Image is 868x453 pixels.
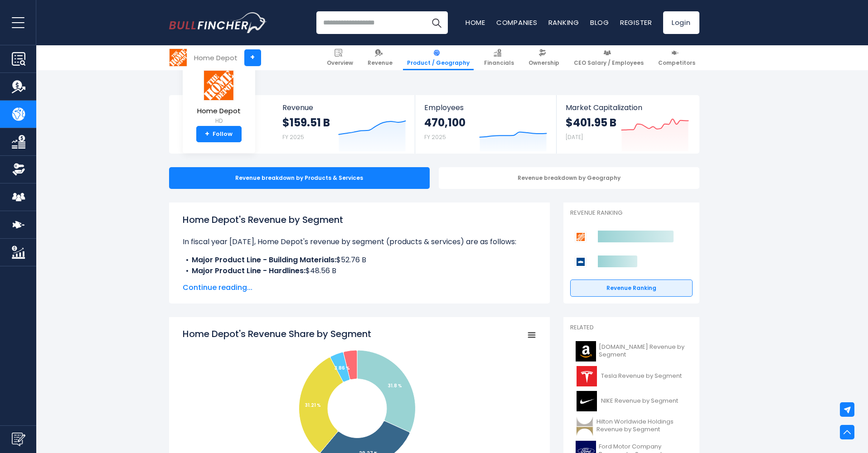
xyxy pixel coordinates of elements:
[529,59,559,67] span: Ownership
[203,70,235,101] img: HD logo
[570,280,693,297] a: Revenue Ranking
[273,95,415,154] a: Revenue $159.51 B FY 2025
[368,59,393,67] span: Revenue
[576,391,598,411] img: NKE logo
[197,107,241,115] span: Home Depot
[282,103,406,112] span: Revenue
[484,59,514,67] span: Financials
[196,126,242,142] a: +Follow
[169,167,430,189] div: Revenue breakdown by Products & Services
[192,265,305,276] b: Major Product Line - Hardlines:
[570,389,693,414] a: NIKE Revenue by Segment
[663,11,699,34] a: Login
[169,12,267,33] a: Go to homepage
[480,45,518,70] a: Financials
[415,95,556,154] a: Employees 470,100 FY 2025
[424,103,547,112] span: Employees
[601,397,678,405] span: NIKE Revenue by Segment
[169,12,267,33] img: Bullfincher logo
[570,364,693,389] a: Tesla Revenue by Segment
[439,167,699,189] div: Revenue breakdown by Geography
[575,231,587,243] img: Home Depot competitors logo
[548,18,579,27] a: Ranking
[620,18,652,27] a: Register
[183,265,536,276] li: $48.56 B
[194,53,238,63] div: Home Depot
[192,255,336,265] b: Major Product Line - Building Materials:
[566,116,616,130] strong: $401.95 B
[590,18,609,27] a: Blog
[388,382,402,389] tspan: 31.8 %
[654,45,699,70] a: Competitors
[424,116,466,130] strong: 470,100
[197,117,241,125] small: HD
[570,324,693,332] p: Related
[335,365,350,371] tspan: 3.86 %
[327,59,353,67] span: Overview
[496,18,538,27] a: Companies
[658,59,695,67] span: Competitors
[403,45,474,70] a: Product / Geography
[601,372,682,380] span: Tesla Revenue by Segment
[244,49,261,66] a: +
[183,282,536,293] span: Continue reading...
[425,11,448,34] button: Search
[183,255,536,265] li: $52.76 B
[424,133,446,141] small: FY 2025
[183,213,536,226] h1: Home Depot's Revenue by Segment
[599,343,687,359] span: [DOMAIN_NAME] Revenue by Segment
[282,133,304,141] small: FY 2025
[570,414,693,439] a: Hilton Worldwide Holdings Revenue by Segment
[596,418,687,434] span: Hilton Worldwide Holdings Revenue by Segment
[197,70,241,126] a: Home Depot HD
[524,45,563,70] a: Ownership
[575,256,587,268] img: Lowe's Companies competitors logo
[183,328,371,340] tspan: Home Depot's Revenue Share by Segment
[576,416,594,436] img: HLT logo
[364,45,397,70] a: Revenue
[566,103,689,112] span: Market Capitalization
[570,45,648,70] a: CEO Salary / Employees
[466,18,485,27] a: Home
[407,59,470,67] span: Product / Geography
[570,209,693,217] p: Revenue Ranking
[282,116,330,130] strong: $159.51 B
[323,45,357,70] a: Overview
[205,130,209,138] strong: +
[170,49,187,66] img: HD logo
[183,236,536,247] p: In fiscal year [DATE], Home Depot's revenue by segment (products & services) are as follows:
[574,59,644,67] span: CEO Salary / Employees
[557,95,698,154] a: Market Capitalization $401.95 B [DATE]
[305,402,321,409] tspan: 31.21 %
[576,341,596,361] img: AMZN logo
[12,163,25,176] img: Ownership
[566,133,583,141] small: [DATE]
[576,366,598,386] img: TSLA logo
[570,339,693,364] a: [DOMAIN_NAME] Revenue by Segment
